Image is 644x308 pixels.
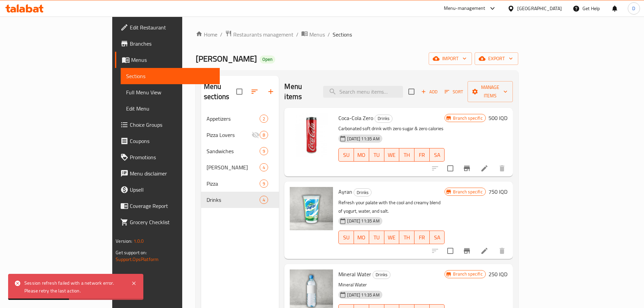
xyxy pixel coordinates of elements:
[260,197,268,203] span: 4
[130,202,214,210] span: Coverage Report
[201,159,279,175] div: [PERSON_NAME]4
[201,175,279,192] div: Pizza9
[260,164,268,171] span: 4
[387,233,397,242] span: WE
[296,30,299,39] li: /
[402,233,412,242] span: TH
[290,113,333,157] img: Coca-Cola Zero
[130,218,214,226] span: Grocery Checklist
[207,131,252,139] span: Pizza Lovers
[384,231,400,244] button: WE
[443,87,465,97] button: Sort
[260,56,275,62] span: Open
[323,86,403,98] input: search
[121,100,220,117] a: Edit Menu
[204,81,236,102] h2: Menu sections
[207,163,260,171] span: [PERSON_NAME]
[207,180,260,188] div: Pizza
[263,84,279,100] button: Add section
[399,231,414,244] button: TH
[417,233,427,242] span: FR
[207,115,260,123] span: Appetizers
[284,81,315,102] h2: Menu items
[341,233,351,242] span: SU
[260,181,268,187] span: 9
[338,124,445,133] p: Carbonated soft drink with zero sugar & zero calories
[414,148,430,162] button: FR
[432,150,442,160] span: SA
[260,180,268,188] div: items
[369,231,384,244] button: TU
[246,84,263,100] span: Sort sections
[115,182,220,198] a: Upsell
[201,127,279,143] div: Pizza Lovers8
[131,56,214,64] span: Menus
[126,72,214,80] span: Sections
[201,108,279,211] nav: Menu sections
[207,147,260,155] span: Sandwiches
[373,271,390,279] span: Drinks
[402,150,412,160] span: TH
[130,121,214,129] span: Choice Groups
[338,113,373,123] span: Coca-Cola Zero
[430,231,445,244] button: SA
[196,51,257,66] span: [PERSON_NAME]
[480,54,513,63] span: export
[399,148,414,162] button: TH
[404,85,419,99] span: Select section
[430,148,445,162] button: SA
[130,23,214,31] span: Edit Restaurant
[260,115,268,123] div: items
[494,160,510,176] button: delete
[417,150,427,160] span: FR
[459,160,475,176] button: Branch-specific-item
[116,248,147,257] span: Get support on:
[196,30,518,39] nav: breadcrumb
[372,233,382,242] span: TU
[468,81,513,102] button: Manage items
[354,189,371,196] span: Drinks
[414,231,430,244] button: FR
[419,87,440,97] button: Add
[207,163,260,171] div: Gus
[341,150,351,160] span: SU
[369,148,384,162] button: TU
[338,269,371,279] span: Mineral Water
[301,30,325,39] a: Menus
[115,133,220,149] a: Coupons
[121,84,220,100] a: Full Menu View
[387,150,397,160] span: WE
[116,237,132,245] span: Version:
[488,113,507,123] h6: 500 IQD
[260,116,268,122] span: 2
[632,5,635,12] span: D
[434,54,467,63] span: import
[494,243,510,259] button: delete
[130,40,214,48] span: Branches
[126,88,214,96] span: Full Menu View
[473,83,507,100] span: Manage items
[517,5,562,12] div: [GEOGRAPHIC_DATA]
[130,169,214,177] span: Menu disclaimer
[372,150,382,160] span: TU
[207,196,260,204] span: Drinks
[432,233,442,242] span: SA
[225,30,293,39] a: Restaurants management
[115,35,220,52] a: Branches
[344,136,382,142] span: [DATE] 11:35 AM
[420,88,438,96] span: Add
[450,271,485,277] span: Branch specific
[260,163,268,171] div: items
[115,165,220,182] a: Menu disclaimer
[450,189,485,195] span: Branch specific
[260,55,275,64] div: Open
[488,187,507,196] h6: 750 IQD
[419,87,440,97] span: Add item
[116,255,159,264] a: Support.OpsPlatform
[338,148,354,162] button: SU
[201,192,279,208] div: Drinks4
[130,186,214,194] span: Upsell
[375,115,392,123] div: Drinks
[338,231,354,244] button: SU
[429,52,472,65] button: import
